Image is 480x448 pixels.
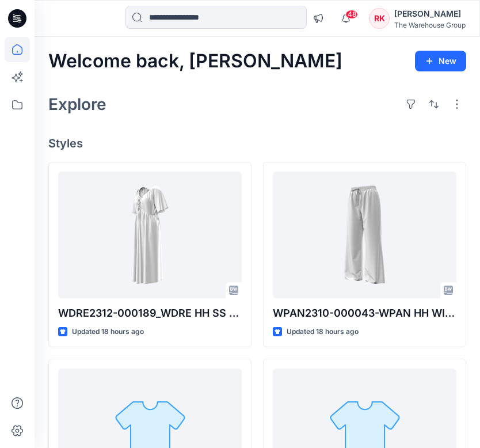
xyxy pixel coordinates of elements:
[48,136,466,150] h4: Styles
[48,95,106,113] h2: Explore
[58,172,242,298] a: WDRE2312-000189_WDRE HH SS JANINE MIDI
[394,7,466,21] div: [PERSON_NAME]
[415,51,466,71] button: New
[72,326,144,338] p: Updated 18 hours ago
[369,8,390,29] div: RK
[273,172,456,298] a: WPAN2310-000043-WPAN HH WIDE SIDE STRIPE Correction
[345,10,358,19] span: 48
[273,305,456,321] p: WPAN2310-000043-WPAN HH WIDE SIDE STRIPE Correction
[48,51,342,72] h2: Welcome back, [PERSON_NAME]
[287,326,359,338] p: Updated 18 hours ago
[58,305,242,321] p: WDRE2312-000189_WDRE HH SS [PERSON_NAME]
[394,21,466,29] div: The Warehouse Group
